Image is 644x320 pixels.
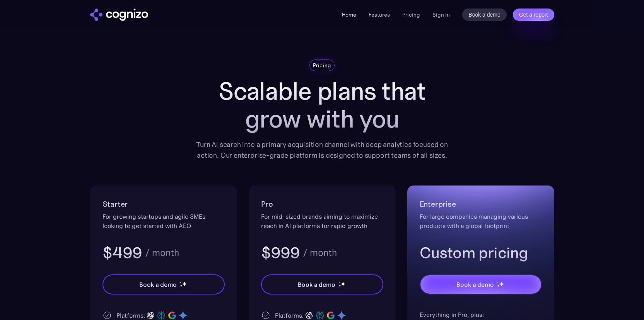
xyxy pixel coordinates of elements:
a: home [90,9,148,21]
h3: $999 [261,243,300,263]
img: star [180,282,181,283]
img: star [180,284,183,287]
a: Features [369,11,390,18]
div: Book a demo [456,280,494,289]
img: star [340,281,345,286]
div: Turn AI search into a primary acquisition channel with deep analytics focused on action. Our ente... [191,139,454,161]
div: / month [303,248,337,257]
a: Sign in [432,10,450,19]
div: For large companies managing various products with a global footprint [420,212,542,230]
h2: Enterprise [420,198,542,210]
img: star [497,284,500,287]
img: star [338,282,340,283]
a: Home [342,11,356,18]
div: Book a demo [139,280,176,289]
div: Platforms: [116,311,145,320]
div: Book a demo [298,280,335,289]
h3: Custom pricing [420,243,542,263]
div: For growing startups and agile SMEs looking to get started with AEO [102,212,225,230]
img: star [182,281,187,286]
h2: Pro [261,198,383,210]
img: star [338,284,341,287]
div: Pricing [313,61,331,69]
h3: $499 [102,243,142,263]
div: Everything in Pro, plus: [420,310,542,319]
a: Book a demostarstarstar [420,274,542,294]
a: Book a demo [462,9,507,21]
h2: Starter [102,198,225,210]
a: Book a demostarstarstar [102,274,225,294]
h1: Scalable plans that grow with you [191,77,454,133]
div: Platforms: [275,311,304,320]
img: star [497,282,498,283]
div: For mid-sized brands aiming to maximize reach in AI platforms for rapid growth [261,212,383,230]
div: / month [145,248,179,257]
a: Book a demostarstarstar [261,274,383,294]
a: Pricing [402,11,420,18]
img: star [499,281,504,286]
img: cognizo logo [90,9,148,21]
a: Get a report [513,9,554,21]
